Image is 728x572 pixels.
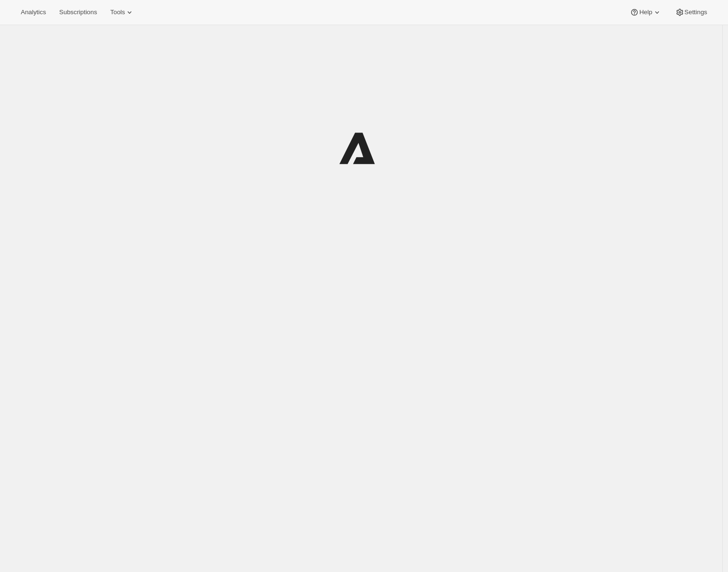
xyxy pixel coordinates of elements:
[21,9,46,16] span: Analytics
[59,9,97,16] span: Subscriptions
[669,6,713,19] button: Settings
[15,6,52,19] button: Analytics
[53,6,103,19] button: Subscriptions
[639,9,652,16] span: Help
[685,9,707,16] span: Settings
[624,6,667,19] button: Help
[104,6,140,19] button: Tools
[110,9,125,16] span: Tools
